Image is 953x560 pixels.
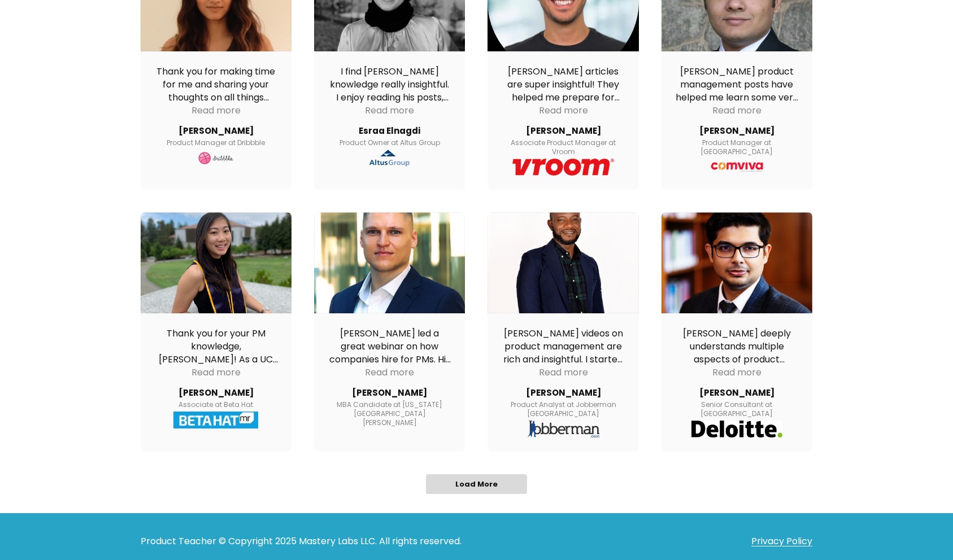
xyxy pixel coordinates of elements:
div: [PERSON_NAME] led a great webinar on how companies hire for PMs. His breakdown of organizational ... [328,327,451,366]
span: [PERSON_NAME] [526,388,601,398]
div: Read more [539,104,588,117]
a: View on LinkedIn [502,159,624,176]
a: View on LinkedIn [155,412,277,428]
div: Thank you for making time for me and sharing your thoughts on all things product. Both your advic... [155,65,277,104]
a: Review by Sabrina Lu [179,388,254,398]
a: View on LinkedIn [676,159,798,176]
a: Review by Jerome Nzegbuna [526,388,601,398]
div: Read more [712,104,761,117]
a: View on LinkedIn [328,150,451,167]
span: [PERSON_NAME] [699,126,774,136]
span: [PERSON_NAME] [526,126,601,136]
span: Product Owner at Altus Group [340,138,440,147]
span: Associate Product Manager at Vroom [511,138,616,156]
div: [PERSON_NAME] articles are super insightful! They helped me prepare for interviews and make the t... [502,65,624,104]
p: Product Teacher © Copyright 2025 Mastery Labs LLC. All rights reserved. [141,533,582,550]
a: Privacy Policy [751,533,812,550]
a: View on LinkedIn [502,421,624,438]
span: Product Analyst at Jobberman [GEOGRAPHIC_DATA] [511,400,616,418]
div: [PERSON_NAME] deeply understands multiple aspects of product management. I find his perspectives ... [676,327,798,366]
div: [PERSON_NAME] videos on product management are rich and insightful. I started my PM career a few ... [502,327,624,366]
span: Product Manager at Dribbble [167,138,265,147]
span: [PERSON_NAME] [699,388,774,398]
div: Read more [192,366,241,379]
span: Load More [455,479,498,489]
div: Read more [539,366,588,379]
div: Read more [365,366,414,379]
div: Thank you for your PM knowledge, [PERSON_NAME]! As a UC Berkeley COVID-grad, I’ve been feeling a ... [155,327,277,366]
a: Review by Akshat Jhingran [699,126,774,136]
span: Senior Consultant at [GEOGRAPHIC_DATA] [700,400,773,418]
button: Load More [426,474,527,494]
a: Review by Nidal Balkis [526,126,601,136]
span: [PERSON_NAME] [179,126,254,136]
div: I find [PERSON_NAME] knowledge really insightful. I enjoy reading his posts, and I’m glad to have... [328,65,451,104]
span: [PERSON_NAME] [179,388,254,398]
a: Review by Anton Sergheiciuc [352,388,427,398]
div: Read more [365,104,414,117]
span: [PERSON_NAME] [352,388,427,398]
span: MBA Candidate at [US_STATE][GEOGRAPHIC_DATA][PERSON_NAME] [337,400,442,427]
a: Review by Ritesh Chaturvedi [699,388,774,398]
div: Read more [192,104,241,117]
span: Associate at Beta Hat [179,400,253,409]
a: View on LinkedIn [155,150,277,167]
div: [PERSON_NAME] product management posts have helped me learn some very important soft skills requi... [676,65,798,104]
span: Esraa Elnagdi [359,126,420,136]
a: View on LinkedIn [676,421,798,438]
div: Read more [712,366,761,379]
span: Product Manager at [GEOGRAPHIC_DATA] [700,138,773,156]
a: Review by Esraa Elnagdi [359,126,420,136]
a: Review by Su Thazin Thin [179,126,254,136]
